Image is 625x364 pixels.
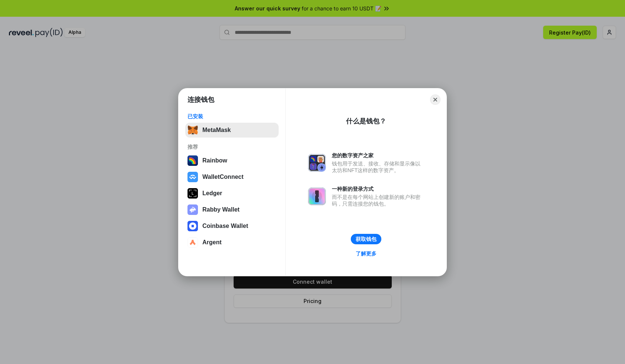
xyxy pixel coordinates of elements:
[308,187,326,205] img: svg+xml,%3Csvg%20xmlns%3D%22http%3A%2F%2Fwww.w3.org%2F2000%2Fsvg%22%20fill%3D%22none%22%20viewBox...
[185,170,279,184] button: WalletConnect
[351,249,381,258] a: 了解更多
[187,204,198,215] img: svg+xml,%3Csvg%20xmlns%3D%22http%3A%2F%2Fwww.w3.org%2F2000%2Fsvg%22%20fill%3D%22none%22%20viewBox...
[332,186,424,192] div: 一种新的登录方式
[356,250,376,257] div: 了解更多
[332,194,424,207] div: 而不是在每个网站上创建新的账户和密码，只需连接您的钱包。
[187,125,198,135] img: svg+xml,%3Csvg%20fill%3D%22none%22%20height%3D%2233%22%20viewBox%3D%220%200%2035%2033%22%20width%...
[187,113,276,120] div: 已安装
[202,239,222,246] div: Argent
[202,127,231,133] div: MetaMask
[356,236,376,242] div: 获取钱包
[351,234,381,244] button: 获取钱包
[202,190,222,197] div: Ledger
[185,235,279,250] button: Argent
[185,123,279,138] button: MetaMask
[187,237,198,248] img: svg+xml,%3Csvg%20width%3D%2228%22%20height%3D%2228%22%20viewBox%3D%220%200%2028%2028%22%20fill%3D...
[202,174,244,180] div: WalletConnect
[185,186,279,201] button: Ledger
[185,202,279,217] button: Rabby Wallet
[187,95,214,104] h1: 连接钱包
[187,155,198,166] img: svg+xml,%3Csvg%20width%3D%22120%22%20height%3D%22120%22%20viewBox%3D%220%200%20120%20120%22%20fil...
[187,188,198,199] img: svg+xml,%3Csvg%20xmlns%3D%22http%3A%2F%2Fwww.w3.org%2F2000%2Fsvg%22%20width%3D%2228%22%20height%3...
[187,221,198,231] img: svg+xml,%3Csvg%20width%3D%2228%22%20height%3D%2228%22%20viewBox%3D%220%200%2028%2028%22%20fill%3D...
[187,172,198,182] img: svg+xml,%3Csvg%20width%3D%2228%22%20height%3D%2228%22%20viewBox%3D%220%200%2028%2028%22%20fill%3D...
[430,94,440,105] button: Close
[202,206,240,213] div: Rabby Wallet
[346,117,386,126] div: 什么是钱包？
[308,154,326,172] img: svg+xml,%3Csvg%20xmlns%3D%22http%3A%2F%2Fwww.w3.org%2F2000%2Fsvg%22%20fill%3D%22none%22%20viewBox...
[332,152,424,159] div: 您的数字资产之家
[332,160,424,174] div: 钱包用于发送、接收、存储和显示像以太坊和NFT这样的数字资产。
[185,153,279,168] button: Rainbow
[202,223,248,229] div: Coinbase Wallet
[202,157,227,164] div: Rainbow
[187,144,276,150] div: 推荐
[185,219,279,233] button: Coinbase Wallet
